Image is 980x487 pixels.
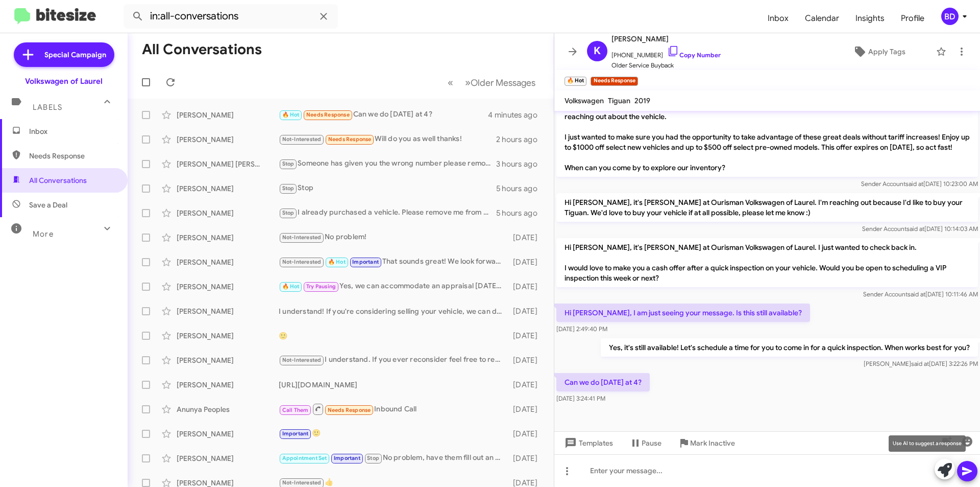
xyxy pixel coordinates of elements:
[933,8,969,25] button: BD
[282,111,300,118] span: 🔥 Hot
[459,72,542,93] button: Next
[611,45,721,60] span: [PHONE_NUMBER]
[282,357,322,363] span: Not-Interested
[442,72,542,93] nav: Page navigation example
[328,407,371,413] span: Needs Response
[826,42,931,61] button: Apply Tags
[562,434,613,452] span: Templates
[889,435,966,452] div: Use AI to suggest a response
[177,282,279,292] div: [PERSON_NAME]
[279,403,508,415] div: Inbound Call
[868,42,905,61] span: Apply Tags
[177,233,279,243] div: [PERSON_NAME]
[508,429,546,439] div: [DATE]
[847,4,893,33] a: Insights
[306,283,336,290] span: Try Pausing
[282,234,322,241] span: Not-Interested
[556,193,978,222] p: Hi [PERSON_NAME], it's [PERSON_NAME] at Ourisman Volkswagen of Laurel. I'm reaching out because I...
[142,41,262,58] h1: All Conversations
[690,434,735,452] span: Mark Inactive
[177,355,279,365] div: [PERSON_NAME]
[496,159,546,169] div: 3 hours ago
[908,290,925,298] span: said at
[556,325,607,333] span: [DATE] 2:49:40 PM
[177,380,279,390] div: [PERSON_NAME]
[282,185,295,192] span: Stop
[279,281,508,292] div: Yes, we can accommodate an appraisal [DATE] or [DATE]. Just let me know your preferred time, and ...
[282,283,300,290] span: 🔥 Hot
[556,395,605,402] span: [DATE] 3:24:41 PM
[282,455,327,461] span: Appointment Set
[279,182,496,194] div: Stop
[124,4,338,29] input: Search
[508,282,546,292] div: [DATE]
[177,159,279,169] div: [PERSON_NAME] [PERSON_NAME]
[177,453,279,463] div: [PERSON_NAME]
[44,50,106,60] span: Special Campaign
[279,158,496,170] div: Someone has given you the wrong number please remove it from your records.
[29,151,116,161] span: Needs Response
[621,434,670,452] button: Pause
[465,76,471,89] span: »
[282,407,309,413] span: Call Them
[611,60,721,71] span: Older Service Buyback
[328,136,372,143] span: Needs Response
[177,134,279,145] div: [PERSON_NAME]
[25,76,103,86] div: Volkswagen of Laurel
[565,96,604,105] span: Volkswagen
[279,207,496,219] div: I already purchased a vehicle. Please remove me from calling list
[508,257,546,267] div: [DATE]
[556,304,810,322] p: Hi [PERSON_NAME], I am just seeing your message. Is this still available?
[279,354,508,366] div: I understand. If you ever reconsider feel free to reach out.
[941,8,959,25] div: BD
[33,103,62,112] span: Labels
[496,183,546,194] div: 5 hours ago
[634,96,650,105] span: 2019
[554,434,621,452] button: Templates
[352,259,379,265] span: Important
[556,97,978,177] p: Hi [PERSON_NAME] it's [PERSON_NAME], General Sales Manager at Ourisman Volkswagen of Laurel. Than...
[508,355,546,365] div: [DATE]
[328,259,346,265] span: 🔥 Hot
[508,306,546,316] div: [DATE]
[591,77,638,86] small: Needs Response
[670,434,743,452] button: Mark Inactive
[508,331,546,341] div: [DATE]
[282,210,295,216] span: Stop
[282,430,309,437] span: Important
[14,42,114,67] a: Special Campaign
[279,306,508,316] div: I understand! If you're considering selling your vehicle, we can discuss options for that. Let me...
[177,429,279,439] div: [PERSON_NAME]
[448,76,453,89] span: «
[608,96,630,105] span: Tiguan
[508,380,546,390] div: [DATE]
[279,109,488,121] div: Can we do [DATE] at 4?
[279,428,508,439] div: 🙂
[556,238,978,287] p: Hi [PERSON_NAME], it's [PERSON_NAME] at Ourisman Volkswagen of Laurel. I just wanted to check bac...
[279,331,508,341] div: 🙂
[306,111,350,118] span: Needs Response
[556,373,650,391] p: Can we do [DATE] at 4?
[177,404,279,414] div: Anunya Peoples
[488,110,546,120] div: 4 minutes ago
[611,33,721,45] span: [PERSON_NAME]
[496,208,546,218] div: 5 hours ago
[177,306,279,316] div: [PERSON_NAME]
[177,331,279,341] div: [PERSON_NAME]
[282,259,322,265] span: Not-Interested
[601,338,978,357] p: Yes, it's still available! Let's schedule a time for you to come in for a quick inspection. When ...
[442,72,459,93] button: Previous
[864,360,978,367] span: [PERSON_NAME] [DATE] 3:22:26 PM
[759,4,797,33] a: Inbox
[29,175,87,185] span: All Conversations
[797,4,847,33] a: Calendar
[29,126,116,136] span: Inbox
[667,51,721,59] a: Copy Number
[279,380,508,390] div: [URL][DOMAIN_NAME]
[893,4,933,33] span: Profile
[177,208,279,218] div: [PERSON_NAME]
[279,231,508,243] div: No problem!
[642,434,661,452] span: Pause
